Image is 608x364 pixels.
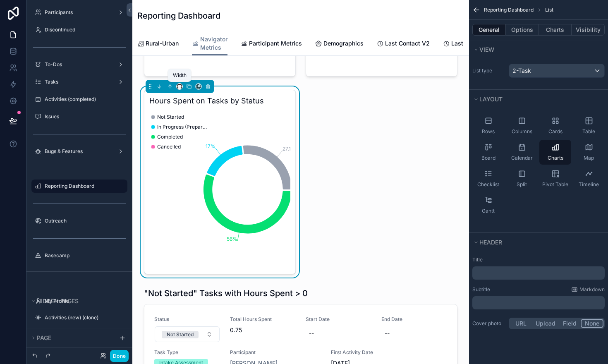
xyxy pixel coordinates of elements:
[149,110,290,269] div: chart
[227,236,237,242] tspan: 56%
[45,61,111,68] label: To-Dos
[542,181,568,188] span: Pivot Table
[173,72,187,78] span: Width
[510,319,532,328] button: URL
[472,140,504,165] button: Board
[45,314,122,321] label: Activities (new) (clone)
[282,146,296,152] tspan: 27.1%
[512,67,531,75] span: 2-Task
[548,155,563,161] span: Charts
[443,36,486,53] a: Last Contact
[241,36,302,53] a: Participant Metrics
[472,166,504,191] button: Checklist
[45,79,111,85] a: Tasks
[157,134,183,140] span: Completed
[157,124,207,130] span: In Progress (Preparing)
[45,218,122,224] label: Outreach
[571,286,605,293] a: Markdown
[479,46,494,53] span: View
[581,319,603,328] button: None
[249,39,302,48] span: Participant Metrics
[479,96,503,103] span: Layout
[157,114,184,120] span: Not Started
[315,36,364,53] a: Demographics
[512,128,532,135] span: Columns
[472,24,506,36] button: General
[192,32,227,56] a: Navigator Metrics
[472,193,504,218] button: Gantt
[472,296,605,309] div: scrollable content
[472,237,600,248] button: Header
[511,155,533,161] span: Calendar
[149,95,290,107] h3: Hours Spent on Tasks by Status
[137,10,220,22] h1: Reporting Dashboard
[506,24,539,36] button: Options
[506,113,538,138] button: Columns
[137,36,179,53] a: Rural-Urban
[45,9,111,16] label: Participants
[539,166,571,191] button: Pivot Table
[472,266,605,280] div: scrollable content
[573,113,605,138] button: Table
[572,24,605,36] button: Visibility
[472,93,600,105] button: Layout
[532,319,559,328] button: Upload
[323,39,364,48] span: Demographics
[539,140,571,165] button: Charts
[484,7,534,13] span: Reporting Dashboard
[517,181,527,188] span: Split
[559,319,581,328] button: Field
[472,44,600,55] button: View
[110,350,129,362] button: Done
[200,35,227,52] span: Navigator Metrics
[506,166,538,191] button: Split
[584,155,594,161] span: Map
[472,256,605,263] label: Title
[482,208,495,214] span: Gantt
[573,166,605,191] button: Timeline
[506,140,538,165] button: Calendar
[45,148,111,155] label: Bugs & Features
[45,113,122,120] label: Issues
[45,252,122,259] label: Basecamp
[472,320,505,327] label: Cover photo
[45,96,122,103] label: Activities (completed)
[545,7,553,13] span: List
[377,36,430,53] a: Last Contact V2
[385,39,430,48] span: Last Contact V2
[477,181,499,188] span: Checklist
[37,334,51,341] span: Page
[579,286,605,293] span: Markdown
[157,144,181,150] span: Cancelled
[472,113,504,138] button: Rows
[45,183,122,189] label: Reporting Dashboard
[472,286,490,293] label: Subtitle
[582,128,595,135] span: Table
[45,26,122,33] label: Discontinued
[579,181,599,188] span: Timeline
[481,155,495,161] span: Board
[479,239,502,246] span: Header
[451,39,486,48] span: Last Contact
[472,67,505,74] label: List type
[146,39,179,48] span: Rural-Urban
[45,298,122,304] label: My Profile
[509,64,605,78] button: 2-Task
[30,295,124,307] button: Hidden pages
[548,128,563,135] span: Cards
[573,140,605,165] button: Map
[482,128,495,135] span: Rows
[539,113,571,138] button: Cards
[539,24,572,36] button: Charts
[30,332,114,344] button: Page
